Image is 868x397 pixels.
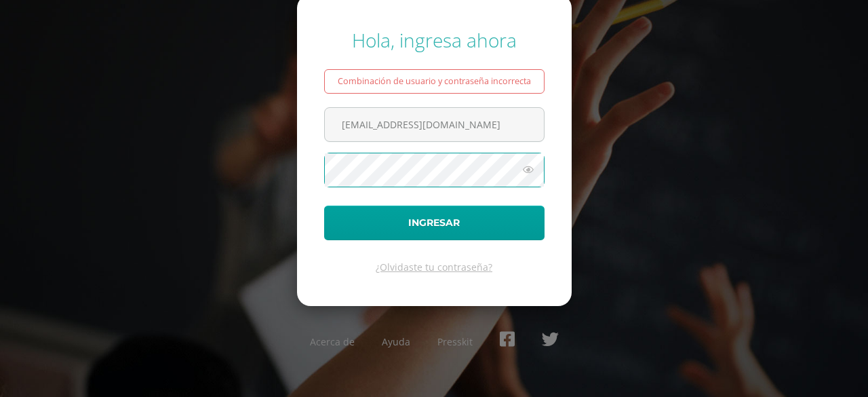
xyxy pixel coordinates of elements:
div: Combinación de usuario y contraseña incorrecta [324,69,545,94]
a: Ayuda [382,335,410,348]
a: Acerca de [310,335,355,348]
a: Presskit [437,335,473,348]
input: Correo electrónico o usuario [325,108,544,141]
a: ¿Olvidaste tu contraseña? [376,261,492,273]
button: Ingresar [324,206,545,240]
div: Hola, ingresa ahora [324,27,545,53]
